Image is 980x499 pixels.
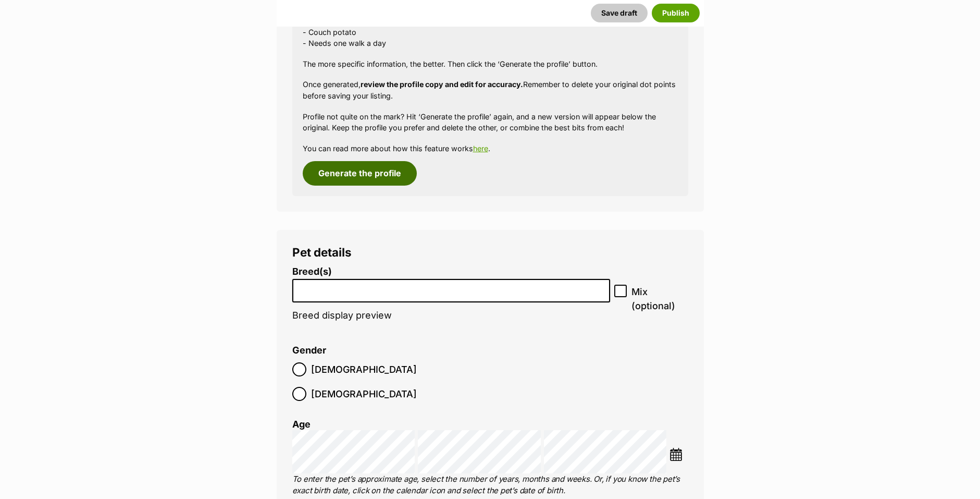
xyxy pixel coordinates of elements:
label: Breed(s) [292,266,611,277]
button: Generate the profile [303,161,417,185]
p: Once generated, Remember to delete your original dot points before saving your listing. [303,79,678,101]
p: The more specific information, the better. Then click the ‘Generate the profile’ button. [303,58,678,69]
span: Mix (optional) [631,285,688,313]
p: Profile not quite on the mark? Hit ‘Generate the profile’ again, and a new version will appear be... [303,111,678,133]
strong: review the profile copy and edit for accuracy. [361,80,523,89]
label: Age [292,419,311,430]
button: Save draft [591,4,648,22]
span: [DEMOGRAPHIC_DATA] [311,362,417,376]
img: ... [669,448,683,461]
span: Pet details [292,245,352,259]
p: You can read more about how this feature works . [303,143,678,154]
label: Gender [292,345,326,356]
a: here [473,144,488,153]
button: Publish [652,4,700,22]
span: [DEMOGRAPHIC_DATA] [311,387,417,401]
li: Breed display preview [292,266,611,332]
